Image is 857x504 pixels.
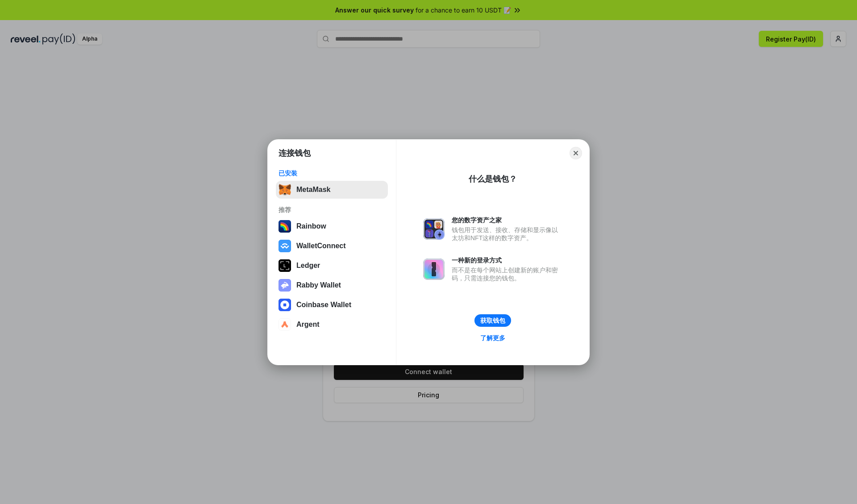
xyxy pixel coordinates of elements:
[279,220,291,233] img: svg+xml,%3Csvg%20width%3D%22120%22%20height%3D%22120%22%20viewBox%3D%220%200%20120%20120%22%20fil...
[279,169,385,177] div: 已安装
[296,222,326,230] div: Rainbow
[279,279,291,292] img: svg+xml,%3Csvg%20xmlns%3D%22http%3A%2F%2Fwww.w3.org%2F2000%2Fsvg%22%20fill%3D%22none%22%20viewBox...
[296,301,351,309] div: Coinbase Wallet
[296,321,320,329] div: Argent
[423,218,445,240] img: svg+xml,%3Csvg%20xmlns%3D%22http%3A%2F%2Fwww.w3.org%2F2000%2Fsvg%22%20fill%3D%22none%22%20viewBox...
[480,317,505,325] div: 获取钱包
[276,257,388,275] button: Ledger
[452,256,562,264] div: 一种新的登录方式
[276,316,388,333] button: Argent
[279,318,291,331] img: svg+xml,%3Csvg%20width%3D%2228%22%20height%3D%2228%22%20viewBox%3D%220%200%2028%2028%22%20fill%3D...
[452,266,562,282] div: 而不是在每个网站上创建新的账户和密码，只需连接您的钱包。
[296,186,330,194] div: MetaMask
[276,181,388,199] button: MetaMask
[570,147,582,159] button: Close
[279,148,311,158] h1: 连接钱包
[276,217,388,235] button: Rainbow
[296,242,346,250] div: WalletConnect
[452,226,562,242] div: 钱包用于发送、接收、存储和显示像以太坊和NFT这样的数字资产。
[452,216,562,224] div: 您的数字资产之家
[279,183,291,196] img: svg+xml,%3Csvg%20fill%3D%22none%22%20height%3D%2233%22%20viewBox%3D%220%200%2035%2033%22%20width%...
[469,174,517,184] div: 什么是钱包？
[296,262,320,270] div: Ledger
[480,334,505,342] div: 了解更多
[279,299,291,311] img: svg+xml,%3Csvg%20width%3D%2228%22%20height%3D%2228%22%20viewBox%3D%220%200%2028%2028%22%20fill%3D...
[296,281,341,289] div: Rabby Wallet
[279,259,291,272] img: svg+xml,%3Csvg%20xmlns%3D%22http%3A%2F%2Fwww.w3.org%2F2000%2Fsvg%22%20width%3D%2228%22%20height%3...
[276,296,388,314] button: Coinbase Wallet
[423,258,445,280] img: svg+xml,%3Csvg%20xmlns%3D%22http%3A%2F%2Fwww.w3.org%2F2000%2Fsvg%22%20fill%3D%22none%22%20viewBox...
[279,240,291,252] img: svg+xml,%3Csvg%20width%3D%2228%22%20height%3D%2228%22%20viewBox%3D%220%200%2028%2028%22%20fill%3D...
[276,237,388,255] button: WalletConnect
[474,314,511,327] button: 获取钱包
[279,206,385,214] div: 推荐
[475,332,511,344] a: 了解更多
[276,276,388,294] button: Rabby Wallet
